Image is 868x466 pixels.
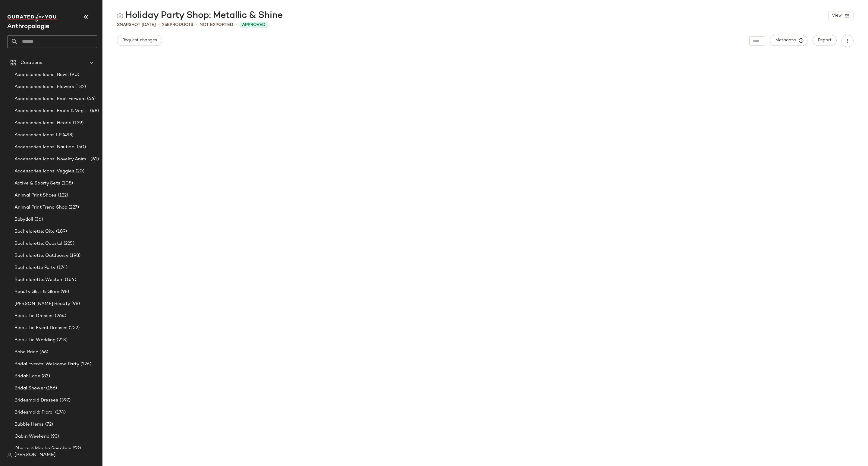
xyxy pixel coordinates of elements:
[813,35,837,46] button: Report
[775,38,803,43] span: Metadata
[67,204,79,211] span: (227)
[242,22,266,28] span: Approved
[14,361,79,368] span: Bridal Events: Welcome Party
[117,22,156,28] span: Snapshot [DATE]
[14,83,74,90] span: Accessories Icons: Flowers
[45,385,57,392] span: (156)
[20,59,42,66] span: Curations
[60,180,73,187] span: (108)
[117,13,123,19] img: svg%3e
[14,385,45,392] span: Bridal Shower
[14,168,74,175] span: Accessories Icons: Veggies
[828,11,854,20] button: View
[62,240,74,247] span: (225)
[14,96,86,102] span: Accessories Icons: Fruit Forward
[14,337,55,344] span: Black Tie Wedding
[14,156,89,163] span: Accessories Icons: Novelty Animal
[14,445,71,452] span: Cherry & Mocha Sneakers
[14,240,62,247] span: Bachelorette: Coastal
[14,301,70,307] span: [PERSON_NAME] Beauty
[55,337,68,344] span: (213)
[14,144,76,151] span: Accessories Icons: Nautical
[38,349,48,356] span: (66)
[7,453,12,458] img: svg%3e
[14,397,58,404] span: Bridesmaid Dresses
[86,96,96,102] span: (46)
[79,361,91,368] span: (126)
[89,156,99,163] span: (61)
[72,120,84,127] span: (129)
[33,216,43,223] span: (36)
[14,132,61,139] span: Accessories Icons LP
[7,24,49,30] span: Current Company Name
[158,21,160,28] span: •
[70,301,80,307] span: (98)
[89,108,99,115] span: (48)
[69,71,79,78] span: (90)
[14,325,68,332] span: Black Tie Event Dresses
[14,421,44,428] span: Bubble Hems
[44,421,53,428] span: (72)
[162,22,193,28] div: Products
[14,373,40,380] span: Bridal: Lace
[14,433,49,440] span: Cabin Weekend
[61,132,74,139] span: (498)
[117,10,283,22] div: Holiday Party Shop: Metallic & Shine
[117,35,162,46] button: Request changes
[832,13,842,18] span: View
[55,228,67,235] span: (189)
[14,264,56,271] span: Bachelorette Party
[14,452,56,459] span: [PERSON_NAME]
[14,204,67,211] span: Animal Print Trend Shop
[196,21,197,28] span: •
[14,71,69,78] span: Accessories Icons: Bows
[770,35,808,46] button: Metadata
[200,22,233,28] span: Not Exported
[14,252,68,259] span: Bachelorette: Outdoorsy
[76,144,86,151] span: (50)
[74,168,85,175] span: (20)
[14,409,54,416] span: Bridesmaid: Floral
[40,373,50,380] span: (83)
[122,38,157,43] span: Request changes
[14,192,57,199] span: Animal Print Shoes
[14,313,54,320] span: Black Tie Dresses
[74,83,86,90] span: (132)
[59,288,69,295] span: (98)
[818,38,832,43] span: Report
[14,120,72,127] span: Accessories Icons: Hearts
[14,349,38,356] span: Boho Bride
[71,445,81,452] span: (52)
[14,180,60,187] span: Active & Sporty Sets
[14,228,55,235] span: Bachelorette: City
[58,397,71,404] span: (397)
[162,23,170,27] span: 258
[54,313,66,320] span: (264)
[7,14,58,22] img: cfy_white_logo.C9jOOHJF.svg
[14,276,64,283] span: Bachelorette: Western
[14,108,89,115] span: Accessories Icons: Fruits & Veggies
[236,21,237,28] span: •
[68,325,80,332] span: (252)
[14,216,33,223] span: Babydoll
[14,288,59,295] span: Beauty Glitz & Glam
[56,264,68,271] span: (174)
[49,433,59,440] span: (93)
[68,252,80,259] span: (198)
[54,409,66,416] span: (174)
[64,276,76,283] span: (164)
[57,192,68,199] span: (122)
